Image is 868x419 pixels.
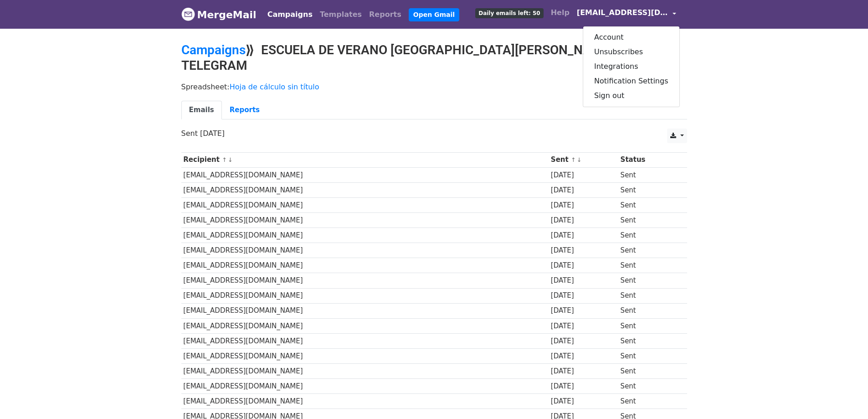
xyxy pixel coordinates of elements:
a: ↑ [571,156,576,163]
div: [DATE] [551,185,616,196]
td: Sent [618,167,678,182]
div: [DATE] [551,245,616,256]
td: Sent [618,394,678,409]
div: [DATE] [551,170,616,181]
a: Reports [222,101,267,119]
div: [DATE] [551,366,616,377]
div: [DATE] [551,351,616,362]
a: ↑ [222,156,227,163]
td: [EMAIL_ADDRESS][DOMAIN_NAME] [181,243,549,258]
a: Notification Settings [583,74,679,88]
th: Sent [549,152,618,167]
td: [EMAIL_ADDRESS][DOMAIN_NAME] [181,318,549,333]
a: Campaigns [181,42,246,57]
th: Status [618,152,678,167]
div: Widget de chat [822,375,868,419]
div: [DATE] [551,305,616,316]
td: [EMAIL_ADDRESS][DOMAIN_NAME] [181,379,549,394]
a: ↓ [577,156,582,163]
p: Sent [DATE] [181,129,687,138]
td: [EMAIL_ADDRESS][DOMAIN_NAME] [181,303,549,318]
a: Emails [181,101,222,119]
td: Sent [618,213,678,228]
td: [EMAIL_ADDRESS][DOMAIN_NAME] [181,167,549,182]
div: [DATE] [551,260,616,271]
td: Sent [618,318,678,333]
td: [EMAIL_ADDRESS][DOMAIN_NAME] [181,197,549,212]
div: [DATE] [551,396,616,407]
td: Sent [618,182,678,197]
td: Sent [618,348,678,363]
a: Account [583,30,679,45]
td: [EMAIL_ADDRESS][DOMAIN_NAME] [181,394,549,409]
a: Integrations [583,59,679,74]
td: [EMAIL_ADDRESS][DOMAIN_NAME] [181,333,549,348]
td: [EMAIL_ADDRESS][DOMAIN_NAME] [181,348,549,363]
td: [EMAIL_ADDRESS][DOMAIN_NAME] [181,364,549,379]
td: Sent [618,333,678,348]
td: [EMAIL_ADDRESS][DOMAIN_NAME] [181,288,549,303]
div: [DATE] [551,336,616,347]
td: Sent [618,364,678,379]
td: [EMAIL_ADDRESS][DOMAIN_NAME] [181,258,549,273]
td: Sent [618,288,678,303]
td: [EMAIL_ADDRESS][DOMAIN_NAME] [181,228,549,243]
div: [DATE] [551,290,616,301]
a: Reports [365,5,405,24]
div: [DATE] [551,381,616,392]
div: [DATE] [551,230,616,241]
td: Sent [618,197,678,212]
h2: ⟫ ESCUELA DE VERANO [GEOGRAPHIC_DATA][PERSON_NAME] 2025 TELEGRAM [181,42,687,73]
td: Sent [618,243,678,258]
span: Daily emails left: 50 [475,8,543,18]
a: Open Gmail [409,8,459,21]
iframe: Chat Widget [822,375,868,419]
td: [EMAIL_ADDRESS][DOMAIN_NAME] [181,273,549,288]
a: Hoja de cálculo sin título [230,83,319,91]
a: Daily emails left: 50 [472,4,547,22]
td: Sent [618,258,678,273]
a: ↓ [228,156,233,163]
div: [DATE] [551,321,616,331]
div: [DATE] [551,215,616,226]
a: Templates [316,5,365,24]
td: [EMAIL_ADDRESS][DOMAIN_NAME] [181,213,549,228]
td: Sent [618,379,678,394]
span: [EMAIL_ADDRESS][DOMAIN_NAME] [577,7,668,18]
td: Sent [618,303,678,318]
td: Sent [618,273,678,288]
a: Campaigns [264,5,316,24]
div: [DATE] [551,275,616,286]
a: MergeMail [181,5,257,24]
img: MergeMail logo [181,7,195,21]
th: Recipient [181,152,549,167]
a: [EMAIL_ADDRESS][DOMAIN_NAME] [573,4,680,25]
div: [DATE] [551,200,616,211]
a: Sign out [583,88,679,103]
td: [EMAIL_ADDRESS][DOMAIN_NAME] [181,182,549,197]
a: Help [547,4,573,22]
div: [EMAIL_ADDRESS][DOMAIN_NAME] [583,26,680,107]
a: Unsubscribes [583,45,679,59]
td: Sent [618,228,678,243]
p: Spreadsheet: [181,82,687,92]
